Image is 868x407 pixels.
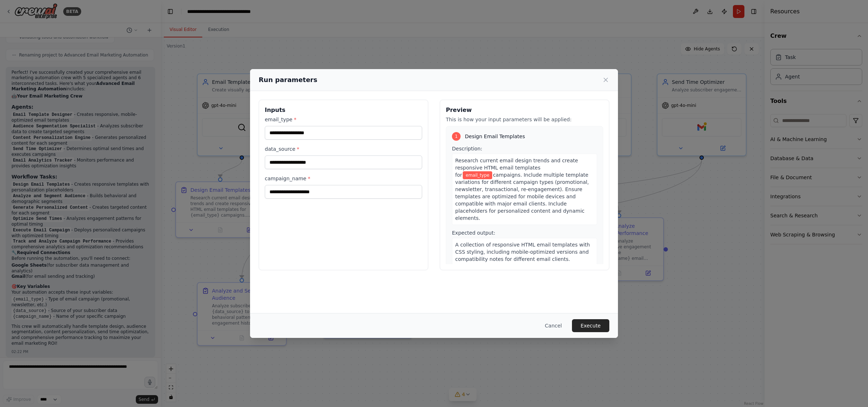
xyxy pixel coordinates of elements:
button: Cancel [539,319,568,332]
label: email_type [265,116,422,123]
span: Variable: email_type [463,171,492,179]
label: data_source [265,145,422,153]
span: A collection of responsive HTML email templates with CSS styling, including mobile-optimized vers... [455,242,590,276]
span: Design Email Templates [465,133,525,140]
div: 1 [452,132,461,141]
button: Execute [572,319,609,332]
h2: Run parameters [259,75,317,85]
span: Research current email design trends and create responsive HTML email templates for [455,158,578,178]
span: Description: [452,146,482,152]
h3: Preview [446,106,603,114]
span: Expected output: [452,230,495,236]
label: campaign_name [265,175,422,182]
span: campaigns. Include multiple template variations for different campaign types (promotional, newsle... [455,172,589,221]
p: This is how your input parameters will be applied: [446,116,603,123]
h3: Inputs [265,106,422,114]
